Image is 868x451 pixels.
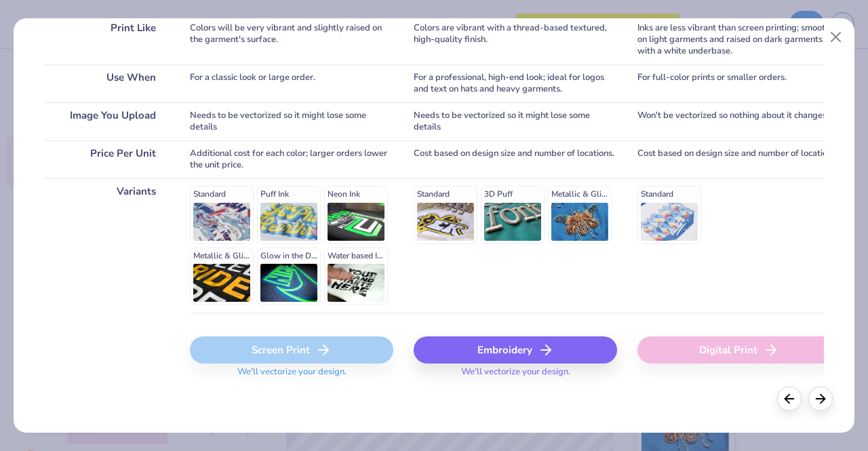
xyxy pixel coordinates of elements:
div: Colors will be very vibrant and slightly raised on the garment's surface. [190,15,393,64]
div: Price Per Unit [44,140,170,178]
div: Embroidery [414,336,617,364]
span: We'll vectorize your design. [232,366,352,386]
div: Cost based on design size and number of locations. [414,140,617,178]
div: Image You Upload [44,102,170,140]
div: Digital Print [637,336,841,364]
div: Inks are less vibrant than screen printing; smooth on light garments and raised on dark garments ... [637,15,841,64]
div: Use When [44,64,170,102]
button: Close [823,24,849,50]
div: Needs to be vectorized so it might lose some details [414,102,617,140]
div: For a professional, high-end look; ideal for logos and text on hats and heavy garments. [414,64,617,102]
div: Screen Print [190,336,393,364]
div: Cost based on design size and number of locations. [637,140,841,178]
div: Variants [44,178,170,313]
div: For a classic look or large order. [190,64,393,102]
div: Colors are vibrant with a thread-based textured, high-quality finish. [414,15,617,64]
div: Won't be vectorized so nothing about it changes [637,102,841,140]
span: We'll vectorize your design. [456,366,576,386]
div: For full-color prints or smaller orders. [637,64,841,102]
div: Additional cost for each color; larger orders lower the unit price. [190,140,393,178]
div: Needs to be vectorized so it might lose some details [190,102,393,140]
div: Print Like [44,15,170,64]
